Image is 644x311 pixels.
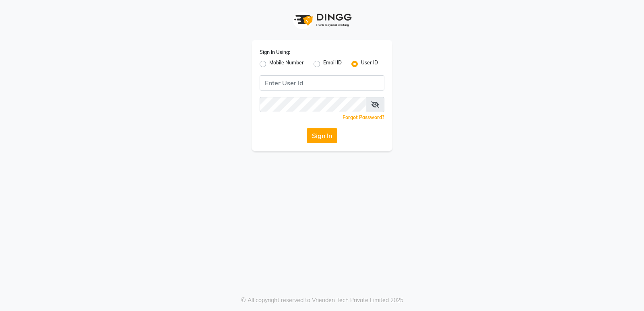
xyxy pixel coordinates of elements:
img: logo1.svg [290,8,354,32]
input: Username [260,75,384,91]
label: User ID [361,59,378,69]
a: Forgot Password? [343,114,384,120]
label: Sign In Using: [260,49,290,56]
input: Username [260,97,366,112]
label: Mobile Number [269,59,304,69]
button: Sign In [307,128,337,143]
label: Email ID [323,59,342,69]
